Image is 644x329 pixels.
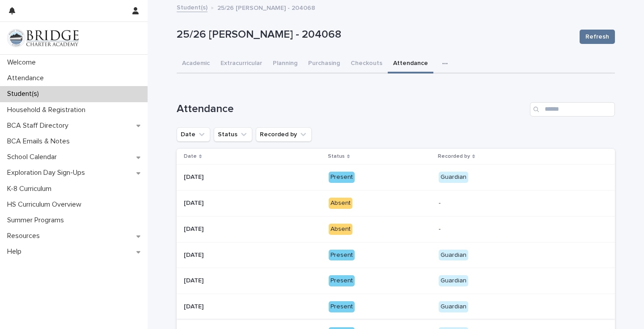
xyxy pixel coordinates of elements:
[177,242,615,268] tr: [DATE][DATE] PresentGuardian
[4,137,77,146] p: BCA Emails & Notes
[4,153,64,161] p: School Calendar
[345,55,388,74] button: Checkouts
[256,127,312,142] button: Recorded by
[4,90,46,98] p: Student(s)
[329,275,355,286] div: Present
[4,185,59,193] p: K-8 Curriculum
[267,55,303,74] button: Planning
[439,275,468,286] div: Guardian
[530,102,615,117] input: Search
[215,55,267,74] button: Extracurricular
[4,74,51,82] p: Attendance
[184,275,205,285] p: [DATE]
[439,225,595,233] p: -
[4,106,93,114] p: Household & Registration
[184,301,205,311] p: [DATE]
[580,30,615,44] button: Refresh
[4,58,43,67] p: Welcome
[217,2,315,12] p: 25/26 [PERSON_NAME] - 204068
[214,127,252,142] button: Status
[177,294,615,320] tr: [DATE][DATE] PresentGuardian
[438,152,470,161] p: Recorded by
[177,190,615,216] tr: [DATE][DATE] Absent-
[439,172,468,183] div: Guardian
[184,198,205,207] p: [DATE]
[329,198,352,209] div: Absent
[184,224,205,233] p: [DATE]
[439,250,468,261] div: Guardian
[388,55,433,74] button: Attendance
[4,121,76,130] p: BCA Staff Directory
[7,29,79,47] img: V1C1m3IdTEidaUdm9Hs0
[184,250,205,259] p: [DATE]
[329,250,355,261] div: Present
[329,224,352,235] div: Absent
[439,199,595,207] p: -
[4,232,47,240] p: Resources
[4,216,71,225] p: Summer Programs
[328,152,345,161] p: Status
[177,2,208,12] a: Student(s)
[4,247,29,256] p: Help
[177,127,210,142] button: Date
[177,55,215,74] button: Academic
[585,32,609,41] span: Refresh
[439,301,468,312] div: Guardian
[177,268,615,294] tr: [DATE][DATE] PresentGuardian
[177,28,572,41] p: 25/26 [PERSON_NAME] - 204068
[184,172,205,181] p: [DATE]
[4,200,89,209] p: HS Curriculum Overview
[177,164,615,190] tr: [DATE][DATE] PresentGuardian
[177,216,615,242] tr: [DATE][DATE] Absent-
[303,55,345,74] button: Purchasing
[184,152,197,161] p: Date
[329,172,355,183] div: Present
[329,301,355,312] div: Present
[177,103,526,116] h1: Attendance
[4,169,92,177] p: Exploration Day Sign-Ups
